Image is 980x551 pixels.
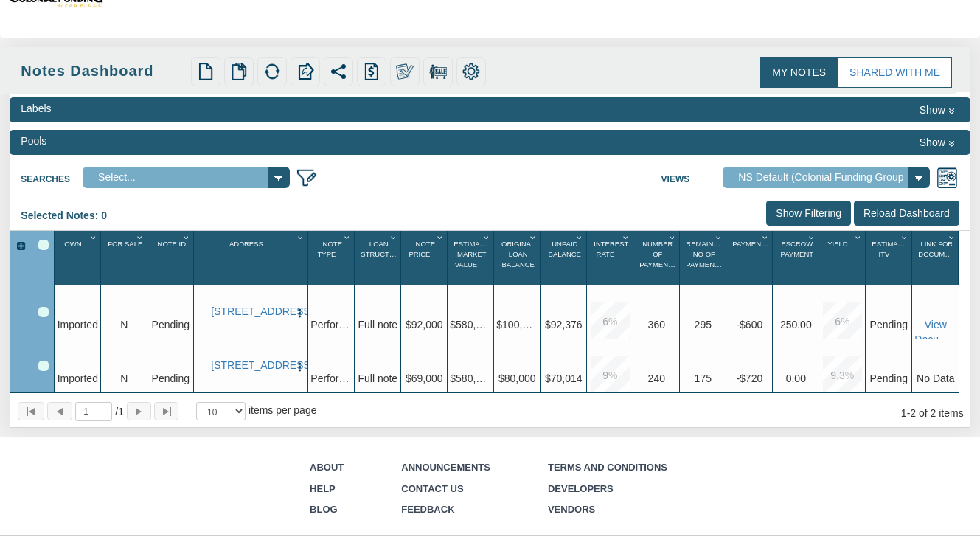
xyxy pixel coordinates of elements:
[249,404,317,416] span: items per page
[181,231,193,243] div: Column Menu
[103,235,147,280] div: Sort None
[549,240,581,258] span: Unpaid Balance
[401,483,463,494] a: Contact Us
[310,483,336,494] a: Help
[403,235,447,280] div: Sort None
[462,63,480,80] img: settings.png
[914,134,959,151] button: Show
[388,231,400,243] div: Column Menu
[21,134,46,148] div: Pools
[318,240,342,258] span: Note Type
[821,235,865,280] div: Sort None
[361,240,404,258] span: Loan Structure
[736,319,762,330] span: -$600
[713,231,726,243] div: Column Menu
[695,372,712,384] span: 175
[780,319,812,330] span: 250.00
[406,372,443,384] span: $69,000
[872,240,911,258] span: Estimated Itv
[21,167,83,186] label: Searches
[901,407,964,419] span: 1 2 of 2 items
[401,504,454,515] a: Feedback
[310,319,361,330] span: Performing
[620,231,633,243] div: Column Menu
[310,235,354,280] div: Note Type Sort None
[57,235,100,280] div: Sort None
[310,235,354,280] div: Sort None
[827,240,847,248] span: Yield
[296,167,317,188] img: edit_filter_icon.png
[501,240,535,269] span: Original Loan Balance
[682,235,726,280] div: Remaining No Of Payments Sort None
[38,361,49,371] div: Row 2, Row Selection Checkbox
[914,235,959,280] div: Link For Documents Sort None
[330,63,347,80] img: share.svg
[868,235,911,280] div: Estimated Itv Sort None
[295,231,307,243] div: Column Menu
[403,235,447,280] div: Note Price Sort None
[21,201,118,230] div: Selected Notes: 0
[543,235,586,280] div: Unpaid Balance Sort None
[88,231,100,243] div: Column Menu
[648,319,665,330] span: 360
[211,359,291,372] a: 0001 B Lafayette Ave, Baltimore, MD, 21202
[661,167,723,186] label: Views
[150,235,193,280] div: Note Id Sort None
[115,404,124,419] span: 1
[548,462,667,473] a: Terms and Conditions
[496,235,540,280] div: Sort None
[591,356,630,395] div: 9.0
[729,235,772,280] div: Payment(P&I) Sort None
[453,240,493,269] span: Estimated Market Value
[229,240,263,248] span: Address
[38,307,49,317] div: Row 1, Row Selection Checkbox
[496,319,539,330] span: $100,000
[686,240,726,269] span: Remaining No Of Payments
[401,462,490,473] a: Announcements
[429,63,447,80] img: for_sale.png
[154,402,178,420] button: Page to last
[636,235,679,280] div: Number Of Payments Sort None
[589,235,633,280] div: Interest Rate Sort None
[294,359,305,374] button: Press to open the note menu
[357,235,400,280] div: Loan Structure Sort None
[917,372,954,384] span: No Data
[899,231,911,243] div: Column Menu
[58,372,98,384] span: Imported
[115,406,118,417] abbr: of
[936,167,958,188] img: views.png
[357,235,400,280] div: Sort None
[38,240,49,250] div: Select All
[786,372,806,384] span: 0.00
[914,235,959,280] div: Sort None
[545,319,583,330] span: $92,376
[120,319,128,330] span: N
[545,372,583,384] span: $70,014
[263,63,281,80] img: refresh.png
[230,63,248,80] img: copy.png
[103,235,147,280] div: For Sale Sort None
[543,235,586,280] div: Sort None
[589,235,633,280] div: Sort None
[75,402,112,421] input: Selected page
[775,235,819,280] div: Escrow Payment Sort None
[450,235,493,280] div: Estimated Market Value Sort None
[870,372,908,384] span: No Data
[594,240,628,258] span: Interest Rate
[294,361,305,372] img: cell-menu.png
[310,372,361,384] span: Performing
[310,462,344,473] a: About
[47,402,72,420] button: Page back
[766,201,851,226] input: Show Filtering
[574,231,586,243] div: Column Menu
[406,319,443,330] span: $92,000
[527,231,540,243] div: Column Menu
[450,319,493,330] span: $580,000
[108,240,142,248] span: For Sale
[907,407,911,419] abbr: through
[310,504,338,515] a: Blog
[854,201,959,226] input: Reload Dashboard
[196,235,307,280] div: Address Sort None
[729,235,772,280] div: Sort None
[158,240,187,248] span: Note Id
